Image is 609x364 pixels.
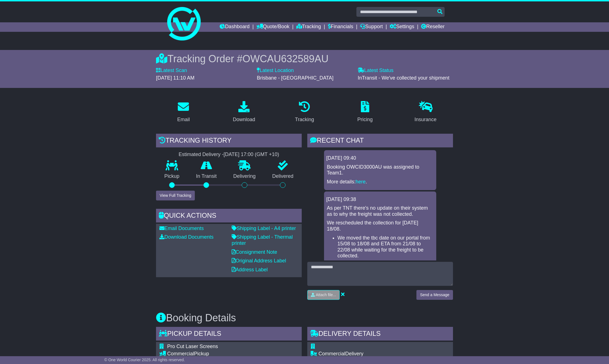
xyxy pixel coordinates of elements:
[326,155,434,161] div: [DATE] 09:40
[257,75,333,81] span: Brisbane - [GEOGRAPHIC_DATA]
[337,235,434,259] li: We moved the tbc date on our portal from 15/08 to 18/08 and ETA from 21/08 to 22/08 while waiting...
[390,22,414,32] a: Settings
[291,99,318,125] a: Tracking
[414,116,437,123] div: Insurance
[358,68,394,74] label: Latest Status
[327,179,433,185] p: More details: .
[156,209,302,224] div: Quick Actions
[156,53,453,65] div: Tracking Order #
[177,116,190,123] div: Email
[318,351,404,357] div: Delivery
[229,99,259,125] a: Download
[188,173,225,179] p: In Transit
[156,152,302,158] div: Estimated Delivery -
[327,164,433,176] p: Booking OWCID3000AU was assigned to Team1.
[327,205,433,217] p: As per TNT there's no update on their system as to why the freight was not collected.
[356,179,366,185] a: here
[220,22,250,32] a: Dashboard
[296,22,321,32] a: Tracking
[257,68,294,74] label: Latest Location
[156,68,187,74] label: Latest Scan
[354,99,376,125] a: Pricing
[224,152,279,158] div: [DATE] 17:00 (GMT +10)
[243,53,329,64] span: OWCAU632589AU
[307,134,453,149] div: RECENT CHAT
[421,22,445,32] a: Reseller
[328,22,353,32] a: Financials
[232,249,277,255] a: Consignment Note
[411,99,440,125] a: Insurance
[225,173,264,179] p: Delivering
[232,267,268,272] a: Address Label
[326,197,434,203] div: [DATE] 09:38
[156,191,195,200] button: View Full Tracking
[307,327,453,342] div: Delivery Details
[416,290,453,300] button: Send a Message
[156,173,188,179] p: Pickup
[232,258,286,264] a: Original Address Label
[357,116,373,123] div: Pricing
[327,220,433,232] p: We rescheduled the collection for [DATE] 18/08.
[174,99,193,125] a: Email
[156,312,453,324] h3: Booking Details
[256,22,289,32] a: Quote/Book
[156,75,195,81] span: [DATE] 11:10 AM
[159,226,204,231] a: Email Documents
[232,234,293,246] a: Shipping Label - Thermal printer
[156,327,302,342] div: Pickup Details
[295,116,314,123] div: Tracking
[156,134,302,149] div: Tracking history
[360,22,383,32] a: Support
[264,173,302,179] p: Delivered
[233,116,255,123] div: Download
[358,75,450,81] span: InTransit - We've collected your shipment
[318,351,345,356] span: Commercial
[167,351,194,356] span: Commercial
[159,234,214,240] a: Download Documents
[104,358,185,362] span: © One World Courier 2025. All rights reserved.
[167,344,218,349] span: Pro Cut Laser Screens
[167,351,263,357] div: Pickup
[232,226,296,231] a: Shipping Label - A4 printer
